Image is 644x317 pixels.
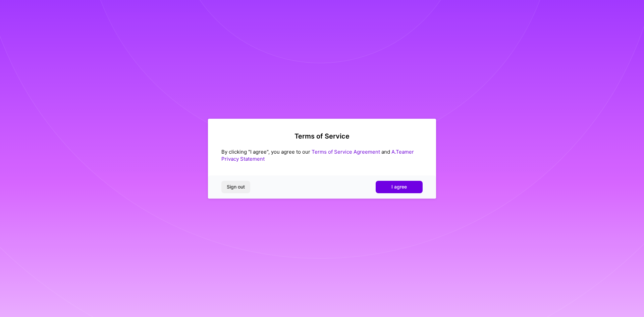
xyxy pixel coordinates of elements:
[221,148,423,162] div: By clicking "I agree", you agree to our and
[227,183,245,190] span: Sign out
[376,181,423,193] button: I agree
[221,132,423,140] h2: Terms of Service
[312,149,380,155] a: Terms of Service Agreement
[221,181,250,193] button: Sign out
[391,183,407,190] span: I agree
